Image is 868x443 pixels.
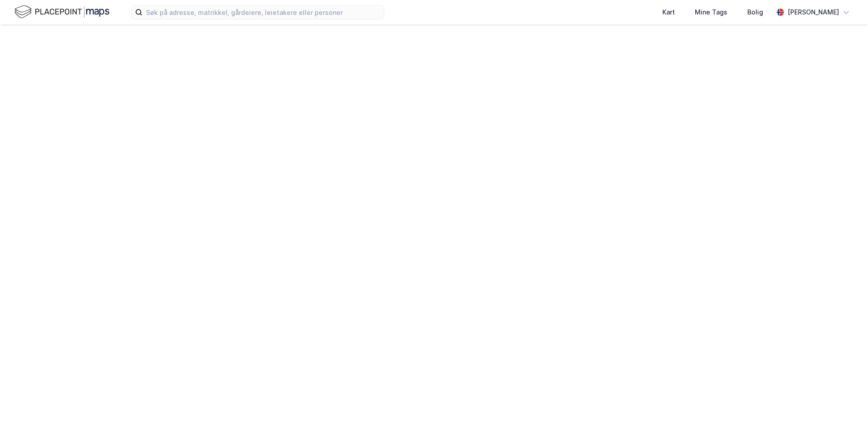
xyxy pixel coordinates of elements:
input: Søk på adresse, matrikkel, gårdeiere, leietakere eller personer [142,5,384,19]
div: [PERSON_NAME] [788,7,839,18]
iframe: Chat Widget [823,400,868,443]
img: logo.f888ab2527a4732fd821a326f86c7f29.svg [14,4,109,20]
div: Kart [662,7,675,18]
div: Bolig [747,7,763,18]
div: Mine Tags [695,7,727,18]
